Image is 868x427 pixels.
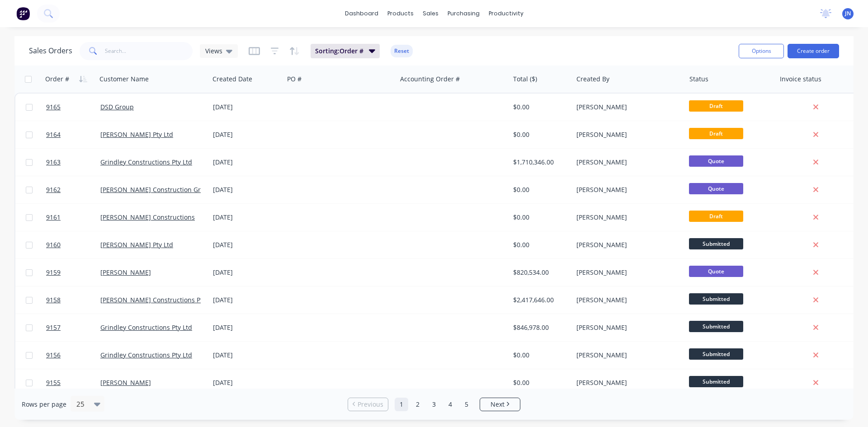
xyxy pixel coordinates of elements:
a: 9161 [46,204,100,231]
span: Rows per page [22,400,66,409]
span: Sorting: Order # [315,47,363,56]
a: [PERSON_NAME] [100,378,151,387]
span: Submitted [689,321,743,332]
span: 9160 [46,240,61,249]
a: 9163 [46,149,100,176]
div: [DATE] [213,130,280,139]
div: [PERSON_NAME] [576,351,677,360]
div: [DATE] [213,296,280,305]
span: 9155 [46,378,61,387]
div: Status [689,75,708,84]
div: [DATE] [213,351,280,360]
div: [DATE] [213,185,280,194]
div: $0.00 [513,213,566,222]
span: Draft [689,211,743,222]
span: 9159 [46,268,61,277]
span: Quote [689,266,743,277]
a: Page 4 [443,398,457,411]
div: [DATE] [213,240,280,249]
a: 9157 [46,314,100,341]
a: Grindley Constructions Pty Ltd [100,351,192,359]
div: products [383,7,418,20]
a: 9165 [46,94,100,121]
div: productivity [484,7,528,20]
a: [PERSON_NAME] [100,268,151,277]
a: Page 1 is your current page [395,398,408,411]
div: $0.00 [513,185,566,194]
div: [PERSON_NAME] [576,378,677,387]
span: JN [845,9,851,18]
button: Create order [788,44,839,58]
div: Customer Name [99,75,149,84]
span: 9156 [46,351,61,360]
div: [DATE] [213,268,280,277]
span: 9165 [46,103,61,112]
span: Next [491,400,505,409]
div: [PERSON_NAME] [576,323,677,332]
h1: Sales Orders [29,47,72,55]
div: $0.00 [513,378,566,387]
span: Draft [689,100,743,112]
a: 9155 [46,369,100,396]
a: 9160 [46,231,100,258]
div: $846,978.00 [513,323,566,332]
a: Page 2 [411,398,425,411]
span: 9157 [46,323,61,332]
span: Previous [358,400,383,409]
div: [PERSON_NAME] [576,158,677,167]
img: Factory [16,7,30,20]
div: [DATE] [213,378,280,387]
a: 9156 [46,342,100,369]
a: 9158 [46,286,100,314]
div: Created By [576,75,609,84]
a: Grindley Constructions Pty Ltd [100,158,192,166]
span: Views [205,46,222,56]
div: [PERSON_NAME] [576,185,677,194]
div: sales [418,7,443,20]
div: $0.00 [513,103,566,112]
div: $0.00 [513,351,566,360]
div: [DATE] [213,103,280,112]
div: $0.00 [513,130,566,139]
a: 9159 [46,259,100,286]
span: Quote [689,183,743,194]
a: [PERSON_NAME] Pty Ltd [100,130,173,139]
div: Created Date [212,75,252,84]
a: dashboard [340,7,383,20]
span: Draft [689,128,743,139]
button: Reset [391,45,413,57]
a: [PERSON_NAME] Construction Group Pty Ltd [100,185,235,194]
div: Invoice status [780,75,821,84]
button: Sorting:Order # [311,44,380,58]
div: purchasing [443,7,484,20]
a: Grindley Constructions Pty Ltd [100,323,192,332]
div: [PERSON_NAME] [576,103,677,112]
div: [DATE] [213,213,280,222]
a: [PERSON_NAME] Pty Ltd [100,240,173,249]
div: [PERSON_NAME] [576,268,677,277]
span: 9158 [46,296,61,305]
span: 9161 [46,213,61,222]
div: Accounting Order # [400,75,460,84]
a: DSD Group [100,103,134,111]
div: [PERSON_NAME] [576,130,677,139]
ul: Pagination [344,398,524,411]
a: Page 5 [460,398,473,411]
span: Quote [689,155,743,167]
div: $820,534.00 [513,268,566,277]
div: PO # [287,75,302,84]
a: 9164 [46,121,100,148]
a: Page 3 [427,398,441,411]
span: 9162 [46,185,61,194]
a: [PERSON_NAME] Constructions [100,213,195,221]
div: Total ($) [513,75,537,84]
input: Search... [105,42,193,60]
div: [PERSON_NAME] [576,213,677,222]
span: Submitted [689,238,743,249]
div: $2,417,646.00 [513,296,566,305]
a: [PERSON_NAME] Constructions Pty Ltd [100,296,217,304]
span: 9163 [46,158,61,167]
div: Order # [45,75,69,84]
div: [PERSON_NAME] [576,240,677,249]
a: 9162 [46,176,100,203]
